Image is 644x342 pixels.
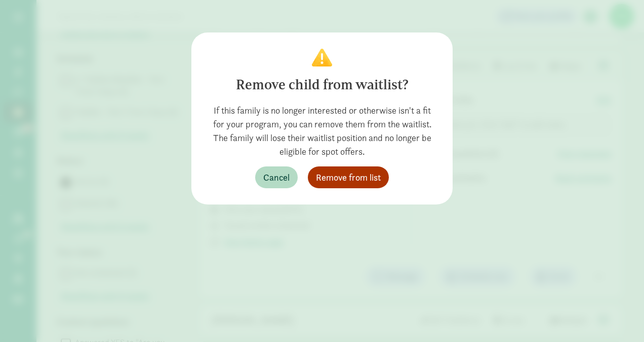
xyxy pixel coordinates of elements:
[263,170,290,184] span: Cancel
[208,104,436,158] div: If this family is no longer interested or otherwise isn't a fit for your program, you can remove ...
[308,166,389,188] button: Remove from list
[312,49,332,66] img: Confirm
[255,166,298,188] button: Cancel
[316,170,381,184] span: Remove from list
[208,75,436,95] div: Remove child from waitlist?
[593,293,644,342] iframe: Chat Widget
